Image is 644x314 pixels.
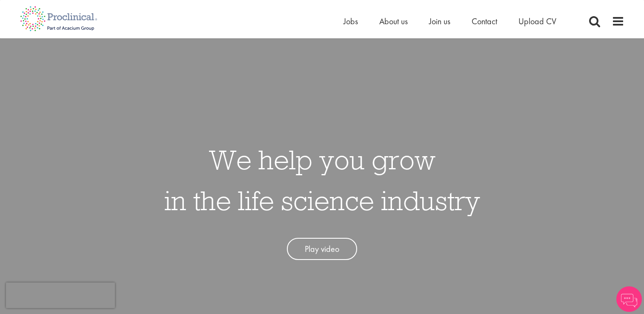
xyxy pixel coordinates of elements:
[164,139,480,221] h1: We help you grow in the life science industry
[379,16,408,27] a: About us
[518,16,556,27] a: Upload CV
[343,16,358,27] a: Jobs
[616,286,642,312] img: Chatbot
[472,16,497,27] a: Contact
[429,16,450,27] a: Join us
[287,238,357,260] a: Play video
